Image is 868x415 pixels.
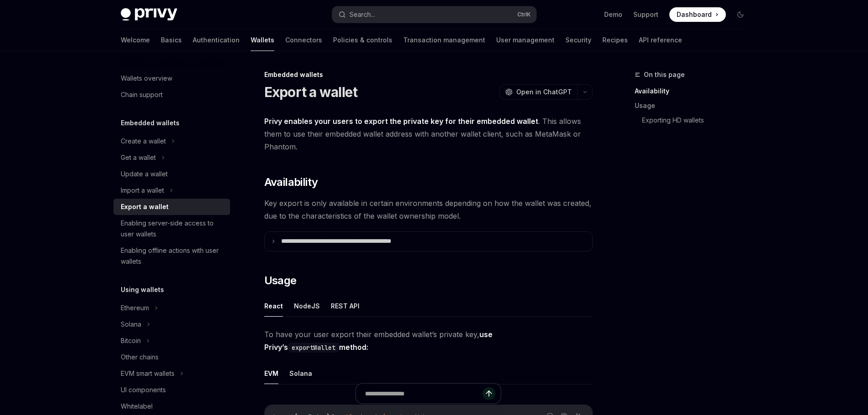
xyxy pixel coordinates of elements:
[332,6,536,23] button: Search...CtrlK
[121,245,225,267] div: Enabling offline actions with user wallets
[113,398,230,415] a: Whitelabel
[121,384,166,395] div: UI components
[264,197,593,222] span: Key export is only available in certain environments depending on how the wallet was created, due...
[264,330,493,352] strong: use Privy’s method:
[516,87,572,97] span: Open in ChatGPT
[121,185,164,196] div: Import a wallet
[113,316,230,333] button: Solana
[113,182,230,199] button: Import a wallet
[121,201,169,212] div: Export a wallet
[288,343,339,353] code: exportWallet
[294,295,320,317] button: NodeJS
[121,152,156,163] div: Get a wallet
[121,8,177,21] img: dark logo
[565,29,591,51] a: Security
[289,363,312,384] button: Solana
[113,300,230,316] button: Ethereum
[113,382,230,398] a: UI components
[499,84,577,100] button: Open in ChatGPT
[121,89,163,100] div: Chain support
[264,328,593,354] span: To have your user export their embedded wallet’s private key,
[121,169,168,179] div: Update a wallet
[349,9,375,20] div: Search...
[639,29,682,51] a: API reference
[121,335,141,346] div: Bitcoin
[635,84,755,98] a: Availability
[635,113,755,128] a: Exporting HD wallets
[403,29,485,51] a: Transaction management
[113,87,230,103] a: Chain support
[113,215,230,242] a: Enabling server-side access to user wallets
[121,73,172,84] div: Wallets overview
[633,10,658,19] a: Support
[121,368,175,379] div: EVM smart wallets
[264,175,318,190] span: Availability
[121,218,225,240] div: Enabling server-side access to user wallets
[602,29,628,51] a: Recipes
[644,69,685,80] span: On this page
[121,29,150,51] a: Welcome
[193,29,240,51] a: Authentication
[113,199,230,215] a: Export a wallet
[264,115,593,153] span: . This allows them to use their embedded wallet address with another wallet client, such as MetaM...
[264,295,283,317] button: React
[264,117,538,126] strong: Privy enables your users to export the private key for their embedded wallet
[669,7,726,22] a: Dashboard
[496,29,555,51] a: User management
[121,302,149,313] div: Ethereum
[113,166,230,182] a: Update a wallet
[121,401,153,412] div: Whitelabel
[365,384,483,404] input: Ask a question...
[264,70,593,79] div: Embedded wallets
[113,349,230,365] a: Other chains
[113,70,230,87] a: Wallets overview
[483,387,495,400] button: Send message
[113,133,230,149] button: Create a wallet
[121,136,166,147] div: Create a wallet
[331,295,360,317] button: REST API
[251,29,274,51] a: Wallets
[113,365,230,382] button: EVM smart wallets
[264,84,358,100] h1: Export a wallet
[121,284,164,295] h5: Using wallets
[121,319,141,330] div: Solana
[121,118,180,128] h5: Embedded wallets
[161,29,182,51] a: Basics
[517,11,531,18] span: Ctrl K
[264,363,278,384] button: EVM
[264,273,297,288] span: Usage
[635,98,755,113] a: Usage
[113,149,230,166] button: Get a wallet
[121,352,159,363] div: Other chains
[604,10,622,19] a: Demo
[733,7,748,22] button: Toggle dark mode
[333,29,392,51] a: Policies & controls
[113,333,230,349] button: Bitcoin
[285,29,322,51] a: Connectors
[677,10,712,19] span: Dashboard
[113,242,230,270] a: Enabling offline actions with user wallets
